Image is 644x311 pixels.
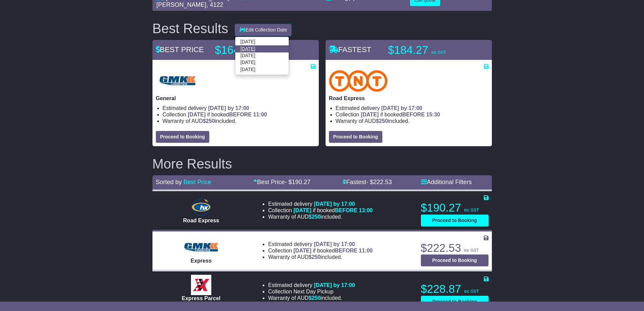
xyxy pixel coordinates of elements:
li: Collection [268,288,355,295]
a: Fastest- $222.53 [342,179,392,185]
span: - $ [366,179,392,185]
span: [DATE] by 17:00 [381,105,423,111]
li: Warranty of AUD included. [268,295,355,301]
button: Edit Collection Date [235,24,291,36]
span: [DATE] [188,112,206,117]
li: Collection [336,111,488,118]
span: inc GST [464,248,479,253]
span: Road Express [183,218,219,223]
a: [DATE] [235,45,289,52]
p: General [156,95,315,102]
span: if booked [293,248,373,253]
span: [DATE] by 17:00 [208,105,249,111]
span: [DATE] by 17:00 [314,241,355,247]
span: 250 [206,118,215,124]
img: Border Express: Express Parcel Service [191,275,211,295]
li: Estimated delivery [163,105,315,111]
span: BEST PRICE [156,45,204,54]
img: GMK Logistics: General [156,70,199,92]
span: $ [309,214,321,220]
span: 15:30 [426,112,440,117]
li: Estimated delivery [268,201,373,207]
span: $ [376,118,388,124]
span: Express [191,258,212,264]
button: Proceed to Booking [421,296,488,308]
button: Proceed to Booking [421,254,488,266]
span: $ [309,254,321,260]
span: 190.27 [292,179,310,185]
p: $222.53 [421,241,488,255]
span: BEFORE [229,112,252,117]
li: Estimated delivery [336,105,488,111]
li: Collection [163,111,315,118]
li: Warranty of AUD included. [268,214,373,220]
span: [DATE] [293,248,311,253]
a: Best Price [184,179,211,185]
h2: More Results [152,156,492,171]
img: TNT Domestic: Road Express [329,70,388,92]
li: Warranty of AUD included. [268,254,373,260]
a: [DATE] [235,39,289,45]
span: inc GST [464,289,479,294]
p: Road Express [329,95,488,102]
span: 13:00 [359,207,373,213]
a: Additional Filters [421,179,472,185]
p: $184.27 [388,43,473,57]
li: Collection [268,207,373,214]
span: 222.53 [373,179,392,185]
span: 250 [312,295,321,301]
a: [DATE] [235,66,289,73]
span: BEFORE [335,248,357,253]
span: if booked [293,207,373,213]
p: $228.87 [421,282,488,296]
span: 11:00 [253,112,267,117]
span: FASTEST [329,45,372,54]
button: Proceed to Booking [156,131,209,143]
img: Hunter Express: Road Express [190,197,212,217]
li: Collection [268,247,373,254]
a: [DATE] [235,52,289,59]
span: [DATE] [361,112,379,117]
span: inc GST [431,50,446,55]
span: BEFORE [335,207,357,213]
span: 250 [312,214,321,220]
span: if booked [188,112,267,117]
p: $164.82 [215,43,300,57]
span: Express Parcel Service [182,295,221,308]
a: Best Price- $190.27 [253,179,310,185]
span: [DATE] by 17:00 [314,282,355,288]
li: Estimated delivery [268,241,373,247]
span: if booked [361,112,440,117]
li: Estimated delivery [268,282,355,288]
span: Sorted by [156,179,182,185]
span: BEFORE [402,112,425,117]
span: [DATE] by 17:00 [314,201,355,207]
p: $190.27 [421,201,488,215]
a: [DATE] [235,59,289,66]
button: Proceed to Booking [421,215,488,226]
button: Proceed to Booking [329,131,382,143]
span: Next Day Pickup [293,289,333,294]
img: GMK Logistics: Express [181,237,221,258]
span: 250 [379,118,388,124]
span: $ [203,118,215,124]
span: inc GST [464,208,479,213]
span: , 4122 [207,1,223,8]
span: [DATE] [293,207,311,213]
li: Warranty of AUD included. [163,118,315,124]
span: $ [309,295,321,301]
span: - $ [285,179,310,185]
li: Warranty of AUD included. [336,118,488,124]
span: 250 [312,254,321,260]
span: 11:00 [359,248,373,253]
div: Best Results [149,21,232,36]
